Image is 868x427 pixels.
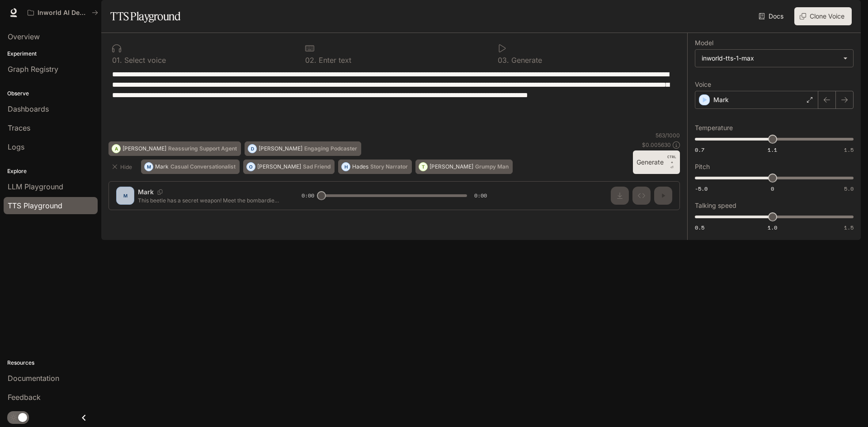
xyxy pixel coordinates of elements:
button: O[PERSON_NAME]Sad Friend [243,160,335,174]
p: 0 3 . [498,56,509,64]
p: Voice [695,81,711,88]
p: Temperature [695,125,733,131]
p: Casual Conversationalist [170,164,236,169]
p: Hades [352,164,368,169]
p: Mark [155,164,169,169]
p: Engaging Podcaster [304,146,357,151]
p: Mark [713,95,729,104]
p: CTRL + [667,154,676,165]
p: 0 1 . [112,56,122,64]
p: Generate [509,56,542,64]
button: D[PERSON_NAME]Engaging Podcaster [245,141,361,156]
p: Reassuring Support Agent [168,146,237,151]
button: All workspaces [24,4,102,22]
p: Pitch [695,164,710,170]
p: [PERSON_NAME] [257,164,301,169]
p: Grumpy Man [475,164,509,169]
a: Docs [757,7,787,25]
span: 0 [771,185,774,192]
span: 1.5 [844,224,854,231]
p: Enter text [316,56,351,64]
span: 1.0 [768,224,777,231]
button: MMarkCasual Conversationalist [141,160,240,174]
span: 1.1 [768,146,777,154]
button: GenerateCTRL +⏎ [633,150,680,174]
div: inworld-tts-1-max [702,54,839,63]
span: 0.5 [695,224,704,231]
p: Sad Friend [303,164,330,169]
p: Select voice [122,56,166,64]
p: 0 2 . [305,56,316,64]
p: Talking speed [695,202,736,209]
span: 1.5 [844,146,854,154]
p: Inworld AI Demos [38,9,88,17]
div: T [419,160,427,174]
button: HHadesStory Narrator [338,160,412,174]
div: inworld-tts-1-max [695,50,853,67]
p: ⏎ [667,154,676,170]
div: O [247,160,255,174]
button: T[PERSON_NAME]Grumpy Man [415,160,513,174]
p: [PERSON_NAME] [123,146,166,151]
span: -5.0 [695,185,708,192]
p: [PERSON_NAME] [429,164,473,169]
p: Story Narrator [370,164,408,169]
div: A [112,141,120,156]
span: 5.0 [844,185,854,192]
p: Model [695,40,713,46]
div: D [248,141,256,156]
span: 0.7 [695,146,704,154]
p: [PERSON_NAME] [259,146,302,151]
div: M [145,160,153,174]
h1: TTS Playground [110,7,180,25]
button: A[PERSON_NAME]Reassuring Support Agent [108,141,241,156]
div: H [342,160,350,174]
button: Clone Voice [794,7,852,25]
button: Hide [108,160,137,174]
